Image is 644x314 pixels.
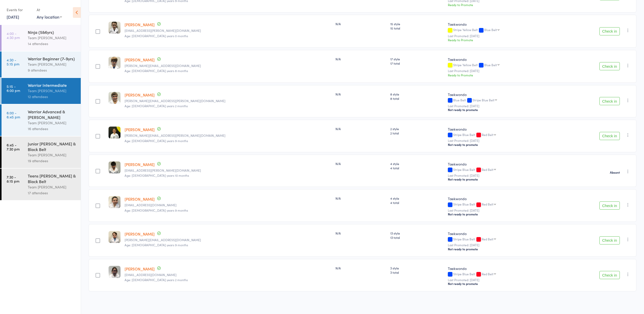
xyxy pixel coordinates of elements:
div: Taekwondo [448,196,556,201]
span: Age: [DEMOGRAPHIC_DATA] years 10 months [125,173,189,178]
small: t.pisani@outlook.com [125,238,331,242]
div: Not ready to promote [448,247,556,251]
div: Red Belt [482,237,493,241]
span: 13 style [390,231,444,235]
div: 14 attendees [28,41,76,47]
div: Red Belt [482,202,493,206]
button: Check in [599,97,620,105]
time: 6:00 - 6:45 pm [7,111,20,119]
small: andrea.andric.88@gmail.com [125,99,331,103]
small: Last Promoted: [DATE] [448,243,556,247]
small: daniella.maree.galati@gmail.com [125,169,331,172]
a: 6:45 -7:30 pmJunior [PERSON_NAME] & Black BeltTeam [PERSON_NAME]19 attendees [2,136,81,168]
a: 7:30 -8:15 pmTeens [PERSON_NAME] & Black BeltTeam [PERSON_NAME]17 attendees [2,169,81,200]
div: Teens [PERSON_NAME] & Black Belt [28,173,76,184]
div: N/A [336,231,386,235]
small: Last Promoted: [DATE] [448,209,556,212]
div: 19 attendees [28,158,76,164]
img: image1700113522.png [109,161,120,173]
button: Check in [599,201,620,210]
small: Last Promoted: [DATE] [448,104,556,108]
div: N/A [336,127,386,131]
a: [PERSON_NAME] [125,231,155,237]
img: image1659074514.png [109,196,120,208]
div: Not ready to promote [448,212,556,216]
div: Blue Belt [484,28,497,31]
time: 7:30 - 8:15 pm [7,175,19,183]
div: Not ready to promote [448,177,556,181]
time: 6:45 - 7:30 pm [7,143,20,151]
div: Team [PERSON_NAME] [28,120,76,126]
div: Any location [37,14,62,20]
span: 17 total [390,61,444,65]
div: Taekwondo [448,57,556,62]
div: Taekwondo [448,161,556,167]
span: Age: [DEMOGRAPHIC_DATA] years 2 months [125,278,188,282]
div: Blue Belt [484,63,497,66]
a: [PERSON_NAME] [125,196,155,202]
div: N/A [336,57,386,61]
span: 4 total [390,200,444,205]
a: [PERSON_NAME] [125,162,155,167]
div: Taekwondo [448,266,556,271]
a: [PERSON_NAME] [125,127,155,132]
small: Last Promoted: [DATE] [448,34,556,38]
a: [DATE] [7,14,19,20]
span: 2 total [390,131,444,135]
small: Lauren.p.lombardi@gmail.com [125,29,331,32]
div: Taekwondo [448,127,556,132]
div: Not ready to promote [448,143,556,147]
div: Stripe Blue Belt [448,168,556,172]
img: image1718260428.png [109,127,120,139]
div: 16 attendees [28,126,76,132]
button: Check in [599,27,620,35]
span: Age: [DEMOGRAPHIC_DATA] years 9 months [125,139,188,143]
a: [PERSON_NAME] [125,57,155,62]
span: 3 style [390,266,444,270]
small: chrisaspo43@gmail.com [125,203,331,207]
img: image1660286824.png [109,231,120,243]
small: carolyn_cummins@hotmail.com [125,64,331,67]
div: Red Belt [482,272,493,276]
div: Warrior Intermediate [28,82,76,88]
div: 12 attendees [28,94,76,100]
div: Ready to Promote [448,38,556,42]
div: Ready to Promote [448,3,556,7]
a: [PERSON_NAME] [125,22,155,27]
span: 4 total [390,166,444,170]
button: Check in [599,132,620,140]
div: Junior [PERSON_NAME] & Black Belt [28,141,76,152]
div: Warrior Beginner (7-9yrs) [28,56,76,61]
div: Team [PERSON_NAME] [28,88,76,94]
span: 15 style [390,22,444,26]
div: Stripe Blue Belt [473,98,494,102]
div: N/A [336,266,386,270]
img: image1665637433.png [109,92,120,104]
div: Ready to Promote [448,73,556,77]
div: Stripe Blue Belt [448,202,556,207]
a: 6:00 -6:45 pmWarrior Advanced & [PERSON_NAME]Team [PERSON_NAME]16 attendees [2,104,81,136]
small: Last Promoted: [DATE] [448,174,556,177]
span: Age: [DEMOGRAPHIC_DATA] years 8 months [125,69,188,73]
img: image1669425750.png [109,266,120,278]
img: image1655504947.png [109,22,120,34]
time: 5:15 - 6:00 pm [7,84,20,92]
span: 15 total [390,26,444,30]
div: 9 attendees [28,67,76,73]
span: 8 total [390,96,444,101]
span: 3 total [390,270,444,275]
a: [PERSON_NAME] [125,266,155,271]
div: Team [PERSON_NAME] [28,35,76,41]
a: 4:00 -4:30 pmNinja (5&6yrs)Team [PERSON_NAME]14 attendees [2,25,81,51]
div: N/A [336,196,386,200]
span: 13 total [390,235,444,240]
div: Stripe Yellow Belt [448,28,556,32]
div: Team [PERSON_NAME] [28,184,76,190]
div: Taekwondo [448,92,556,97]
span: 4 style [390,196,444,200]
time: 4:30 - 5:15 pm [7,58,19,66]
small: kristinapoljak01@gmail.com [125,273,331,277]
div: Team [PERSON_NAME] [28,61,76,67]
div: N/A [336,92,386,96]
span: 4 style [390,161,444,166]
